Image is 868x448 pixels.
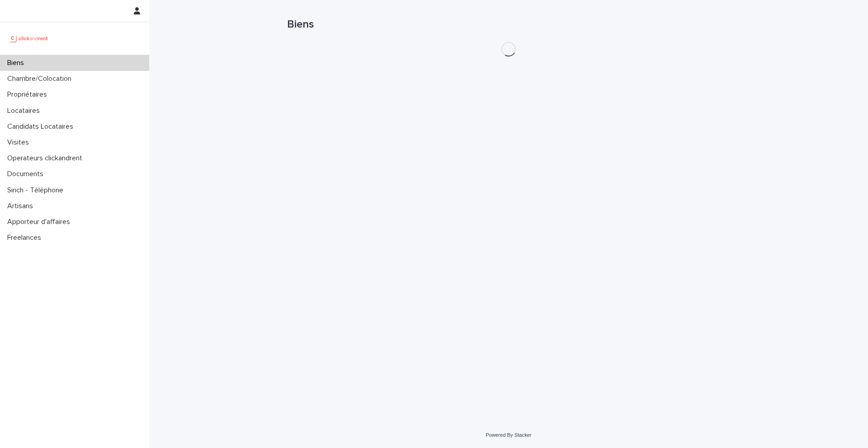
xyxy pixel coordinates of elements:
[4,107,47,115] p: Locataires
[7,29,51,47] img: UCB0brd3T0yccxBKYDjQ
[4,59,31,67] p: Biens
[4,218,77,226] p: Apporteur d'affaires
[486,432,531,438] a: Powered By Stacker
[4,122,80,131] p: Candidats Locataires
[4,90,54,99] p: Propriétaires
[4,170,51,178] p: Documents
[4,233,48,242] p: Freelances
[4,138,36,147] p: Visites
[4,154,90,163] p: Operateurs clickandrent
[287,18,730,31] h1: Biens
[4,202,40,210] p: Artisans
[4,75,79,83] p: Chambre/Colocation
[4,186,71,195] p: Sinch - Téléphone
